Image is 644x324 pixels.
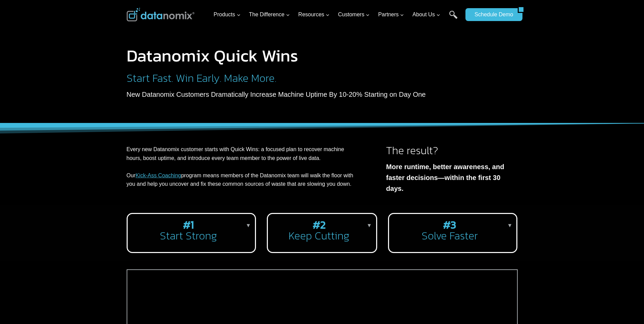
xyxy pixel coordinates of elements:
h2: Solve Faster [394,219,509,241]
span: The Difference [249,10,290,19]
nav: Primary Navigation [211,4,462,26]
a: Schedule Demo [465,8,518,21]
h2: Start Strong [133,219,247,241]
p: ▼ [507,221,513,230]
strong: #3 [443,217,456,233]
h2: The result? [386,145,517,156]
h2: Start Fast. Win Early. Make More. [127,73,443,84]
h1: Datanomix Quick Wins [127,47,443,64]
strong: More runtime, better awareness, and faster decisions—within the first 30 days. [386,163,504,192]
h2: Keep Cutting [273,219,368,241]
p: New Datanomix Customers Dramatically Increase Machine Uptime By 10-20% Starting on Day One [127,89,443,100]
img: Datanomix [127,8,195,21]
p: ▼ [367,221,372,230]
p: Every new Datanomix customer starts with Quick Wins: a focused plan to recover machine hours, boo... [127,145,359,188]
span: About Us [412,10,440,19]
p: ▼ [246,221,251,230]
span: Partners [378,10,404,19]
strong: #1 [183,217,194,233]
a: Kick-Ass Coaching [135,173,181,178]
span: Products [214,10,240,19]
a: Search [449,11,458,26]
span: Customers [338,10,370,19]
span: Resources [298,10,330,19]
strong: #2 [313,217,326,233]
